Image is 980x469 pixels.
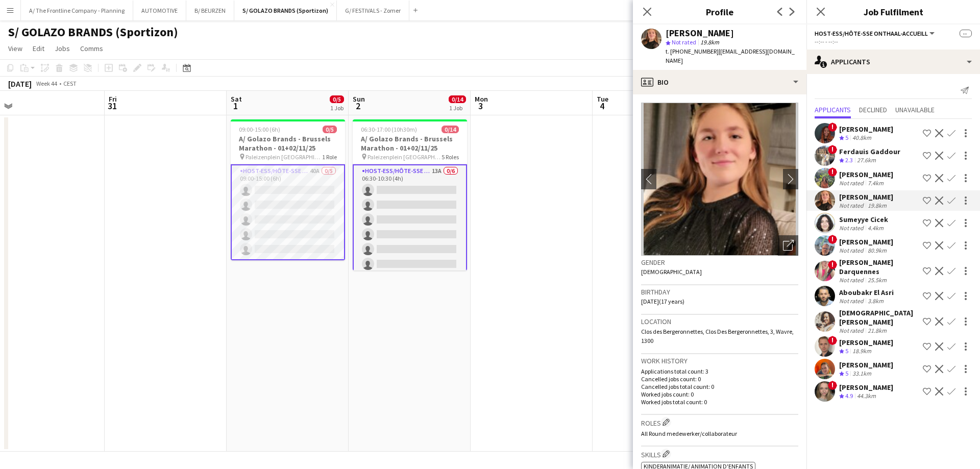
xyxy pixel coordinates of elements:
[895,106,935,113] span: Unavailable
[815,106,851,113] span: Applicants
[672,38,696,46] span: Not rated
[4,42,27,55] a: View
[839,215,888,224] div: Sumeyye Cicek
[828,336,837,345] span: !
[845,392,853,400] span: 4.9
[839,246,866,254] div: Not rated
[845,134,848,141] span: 5
[322,153,337,161] span: 1 Role
[845,347,848,355] span: 5
[641,103,798,256] img: Crew avatar or photo
[234,1,337,20] button: S/ GOLAZO BRANDS (Sportizon)
[866,179,886,187] div: 7.4km
[839,170,893,179] div: [PERSON_NAME]
[839,237,893,246] div: [PERSON_NAME]
[641,287,798,297] h3: Birthday
[246,153,322,161] span: Paleizenplein [GEOGRAPHIC_DATA]
[353,119,467,270] app-job-card: 06:30-17:00 (10h30m)0/14A/ Golazo Brands - Brussels Marathon - 01+02/11/25 Paleizenplein [GEOGRAP...
[828,381,837,390] span: !
[859,106,887,113] span: Declined
[839,327,866,334] div: Not rated
[866,246,889,254] div: 80.9km
[815,30,928,37] span: Host-ess/Hôte-sse Onthaal-Accueill
[850,134,873,142] div: 40.8km
[855,392,878,401] div: 44.3km
[353,134,467,153] h3: A/ Golazo Brands - Brussels Marathon - 01+02/11/25
[839,297,866,305] div: Not rated
[449,104,465,112] div: 1 Job
[828,260,837,269] span: !
[666,47,719,55] span: t. [PHONE_NUMBER]
[855,156,878,165] div: 27.6km
[231,134,345,153] h3: A/ Golazo Brands - Brussels Marathon - 01+02/11/25
[34,80,59,87] span: Week 44
[839,202,866,209] div: Not rated
[641,417,798,428] h3: Roles
[866,276,889,284] div: 25.5km
[80,44,103,53] span: Comms
[641,383,798,390] p: Cancelled jobs total count: 0
[33,44,44,53] span: Edit
[866,297,886,305] div: 3.8km
[29,42,48,55] a: Edit
[231,119,345,260] app-job-card: 09:00-15:00 (6h)0/5A/ Golazo Brands - Brussels Marathon - 01+02/11/25 Paleizenplein [GEOGRAPHIC_D...
[839,308,919,327] div: [DEMOGRAPHIC_DATA][PERSON_NAME]
[361,126,417,133] span: 06:30-17:00 (10h30m)
[839,125,893,134] div: [PERSON_NAME]
[839,288,894,297] div: Aboubakr El Asri
[828,167,837,177] span: !
[839,224,866,232] div: Not rated
[641,317,798,326] h3: Location
[8,24,178,40] h1: S/ GOLAZO BRANDS (Sportizon)
[109,94,117,104] span: Fri
[778,235,798,256] div: Open photos pop-in
[641,375,798,383] p: Cancelled jobs count: 0
[866,224,886,232] div: 4.4km
[442,126,459,133] span: 0/14
[367,153,442,161] span: Paleizenplein [GEOGRAPHIC_DATA]
[806,5,980,18] h3: Job Fulfilment
[475,94,488,104] span: Mon
[866,202,889,209] div: 19.8km
[828,122,837,132] span: !
[323,126,337,133] span: 0/5
[442,153,459,161] span: 5 Roles
[839,383,893,392] div: [PERSON_NAME]
[449,95,466,103] span: 0/14
[641,258,798,267] h3: Gender
[55,44,70,53] span: Jobs
[8,79,32,89] div: [DATE]
[337,1,409,20] button: G/ FESTIVALS - Zomer
[353,164,467,275] app-card-role: Host-ess/Hôte-sse Onthaal-Accueill13A0/606:30-10:30 (4h)
[633,5,806,18] h3: Profile
[231,164,345,260] app-card-role: Host-ess/Hôte-sse Onthaal-Accueill40A0/509:00-15:00 (6h)
[960,30,972,37] span: --
[850,369,873,378] div: 33.1km
[641,449,798,459] h3: Skills
[353,94,365,104] span: Sun
[107,100,117,112] span: 31
[641,430,737,437] span: All Round medewerker/collaborateur
[815,38,972,45] div: --:-- - --:--
[828,145,837,154] span: !
[633,70,806,94] div: Bio
[186,1,234,20] button: B/ BEURZEN
[641,367,798,375] p: Applications total count: 3
[866,327,889,334] div: 21.8km
[666,29,734,38] div: [PERSON_NAME]
[21,1,133,20] button: A/ The Frontline Company - Planning
[845,369,848,377] span: 5
[839,360,893,369] div: [PERSON_NAME]
[839,276,866,284] div: Not rated
[8,44,22,53] span: View
[806,50,980,74] div: Applicants
[76,42,107,55] a: Comms
[330,104,344,112] div: 1 Job
[51,42,74,55] a: Jobs
[641,298,684,305] span: [DATE] (17 years)
[839,338,893,347] div: [PERSON_NAME]
[641,268,702,276] span: [DEMOGRAPHIC_DATA]
[351,100,365,112] span: 2
[850,347,873,356] div: 18.9km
